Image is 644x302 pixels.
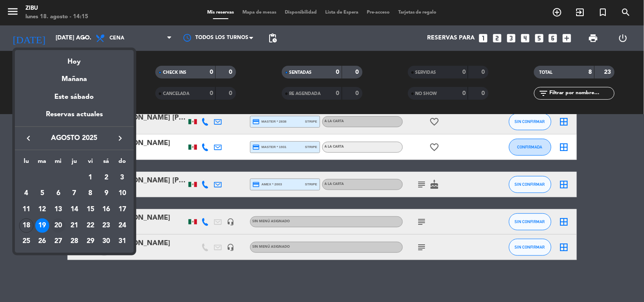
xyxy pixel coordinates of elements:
div: 5 [35,186,50,201]
i: keyboard_arrow_left [23,133,34,143]
td: 30 de agosto de 2025 [98,233,115,249]
td: 21 de agosto de 2025 [66,218,82,234]
td: 7 de agosto de 2025 [66,185,82,201]
div: 28 [67,234,82,249]
td: 5 de agosto de 2025 [34,185,51,201]
td: AGO. [18,170,82,186]
th: sábado [98,157,115,170]
div: 18 [19,218,34,233]
div: Mañana [15,67,134,85]
td: 11 de agosto de 2025 [18,201,34,218]
div: Hoy [15,50,134,67]
td: 9 de agosto de 2025 [98,185,115,201]
td: 18 de agosto de 2025 [18,218,34,234]
div: 20 [51,218,65,233]
td: 24 de agosto de 2025 [114,218,130,234]
td: 20 de agosto de 2025 [50,218,66,234]
th: miércoles [50,157,66,170]
div: 12 [35,202,50,217]
div: 6 [51,186,65,201]
div: 31 [115,234,129,249]
div: 23 [99,218,113,233]
div: 2 [99,171,113,185]
td: 28 de agosto de 2025 [66,233,82,249]
i: keyboard_arrow_right [115,133,125,143]
div: 11 [19,202,34,217]
div: Este sábado [15,85,134,109]
div: Reservas actuales [15,109,134,126]
div: 22 [83,218,98,233]
div: 3 [115,171,129,185]
td: 19 de agosto de 2025 [34,218,51,234]
div: 16 [99,202,113,217]
td: 10 de agosto de 2025 [114,185,130,201]
div: 19 [35,218,50,233]
div: 29 [83,234,98,249]
td: 29 de agosto de 2025 [82,233,98,249]
td: 25 de agosto de 2025 [18,233,34,249]
td: 4 de agosto de 2025 [18,185,34,201]
th: jueves [66,157,82,170]
div: 25 [19,234,34,249]
td: 26 de agosto de 2025 [34,233,51,249]
button: keyboard_arrow_right [112,133,128,144]
div: 14 [67,202,82,217]
div: 4 [19,186,34,201]
div: 26 [35,234,50,249]
div: 30 [99,234,113,249]
div: 15 [83,202,98,217]
th: lunes [18,157,34,170]
div: 7 [67,186,82,201]
div: 1 [83,171,98,185]
div: 13 [51,202,65,217]
div: 9 [99,186,113,201]
td: 17 de agosto de 2025 [114,201,130,218]
td: 12 de agosto de 2025 [34,201,51,218]
div: 27 [51,234,65,249]
td: 16 de agosto de 2025 [98,201,115,218]
th: martes [34,157,51,170]
td: 3 de agosto de 2025 [114,170,130,186]
td: 23 de agosto de 2025 [98,218,115,234]
td: 14 de agosto de 2025 [66,201,82,218]
button: keyboard_arrow_left [21,133,36,144]
td: 22 de agosto de 2025 [82,218,98,234]
div: 17 [115,202,129,217]
td: 27 de agosto de 2025 [50,233,66,249]
div: 24 [115,218,129,233]
td: 8 de agosto de 2025 [82,185,98,201]
td: 2 de agosto de 2025 [98,170,115,186]
div: 8 [83,186,98,201]
div: 21 [67,218,82,233]
td: 13 de agosto de 2025 [50,201,66,218]
th: viernes [82,157,98,170]
td: 31 de agosto de 2025 [114,233,130,249]
div: 10 [115,186,129,201]
td: 1 de agosto de 2025 [82,170,98,186]
td: 15 de agosto de 2025 [82,201,98,218]
td: 6 de agosto de 2025 [50,185,66,201]
span: agosto 2025 [36,133,112,144]
th: domingo [114,157,130,170]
